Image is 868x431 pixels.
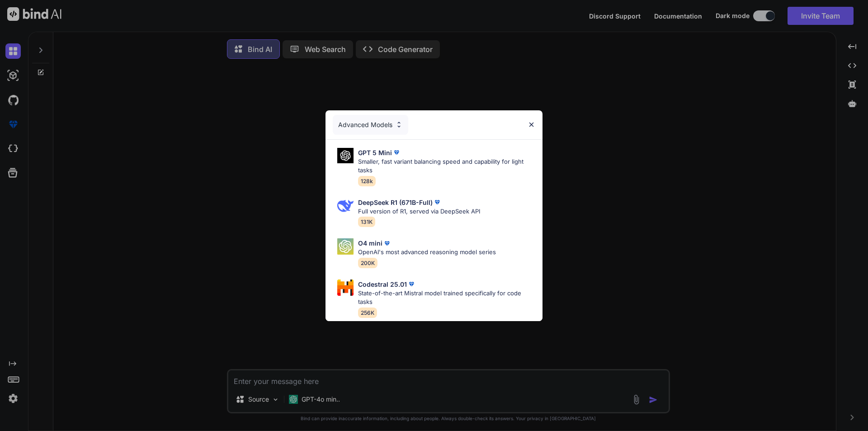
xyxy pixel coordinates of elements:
img: Pick Models [337,238,354,255]
p: Smaller, fast variant balancing speed and capability for light tasks [358,157,535,175]
p: DeepSeek R1 (671B-Full) [358,198,433,207]
img: premium [382,239,392,248]
img: Pick Models [337,198,354,214]
p: GPT 5 Mini [358,148,392,157]
div: Advanced Models [333,115,408,135]
img: Pick Models [337,279,354,296]
img: Pick Models [395,121,403,128]
p: OpenAI's most advanced reasoning model series [358,248,496,257]
span: 128k [358,176,376,186]
span: 200K [358,258,377,268]
img: close [528,121,535,128]
img: premium [433,198,442,207]
p: Full version of R1, served via DeepSeek API [358,207,480,216]
p: State-of-the-art Mistral model trained specifically for code tasks [358,289,535,307]
img: premium [407,279,416,289]
p: O4 mini [358,238,382,248]
span: 256K [358,308,377,318]
span: 131K [358,217,375,227]
p: Codestral 25.01 [358,279,407,289]
img: premium [392,148,401,157]
img: Pick Models [337,148,354,164]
